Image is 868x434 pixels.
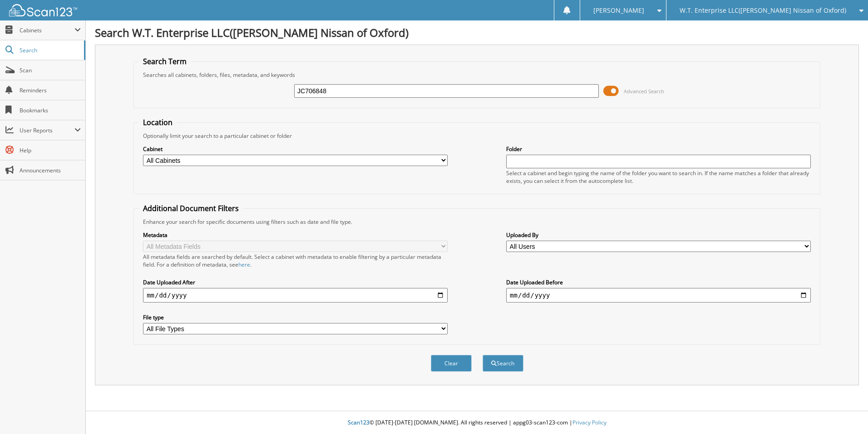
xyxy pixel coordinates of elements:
[20,86,81,94] span: Reminders
[506,145,811,153] label: Folder
[138,71,815,79] div: Searches all cabinets, folders, files, metadata, and keywords
[9,4,77,16] img: scan123-logo-white.svg
[143,253,448,268] div: All metadata fields are searched by default. Select a cabinet with metadata to enable filtering b...
[506,169,811,185] div: Select a cabinet and begin typing the name of the folder you want to search in. If the name match...
[431,355,472,372] button: Clear
[86,412,868,434] div: © [DATE]-[DATE] [DOMAIN_NAME]. All rights reserved | appg03-scan123-com |
[20,146,81,154] span: Help
[680,8,846,13] span: W.T. Enterprise LLC([PERSON_NAME] Nissan of Oxford)
[138,117,177,127] legend: Location
[143,288,448,303] input: start
[143,278,448,286] label: Date Uploaded After
[138,218,815,226] div: Enhance your search for specific documents using filters such as date and file type.
[572,419,607,426] a: Privacy Policy
[138,132,815,140] div: Optionally limit your search to a particular cabinet or folder
[20,167,81,174] span: Announcements
[138,56,191,66] legend: Search Term
[20,106,81,114] span: Bookmarks
[20,46,79,54] span: Search
[483,355,523,372] button: Search
[506,288,811,303] input: end
[593,8,644,13] span: [PERSON_NAME]
[143,145,448,153] label: Cabinet
[823,390,868,434] iframe: Chat Widget
[143,231,448,239] label: Metadata
[95,25,859,40] h1: Search W.T. Enterprise LLC([PERSON_NAME] Nissan of Oxford)
[20,66,81,74] span: Scan
[20,26,74,34] span: Cabinets
[348,419,370,426] span: Scan123
[138,203,243,213] legend: Additional Document Filters
[506,278,811,286] label: Date Uploaded Before
[143,313,448,321] label: File type
[624,88,664,95] span: Advanced Search
[506,231,811,239] label: Uploaded By
[238,261,250,268] a: here
[20,126,74,134] span: User Reports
